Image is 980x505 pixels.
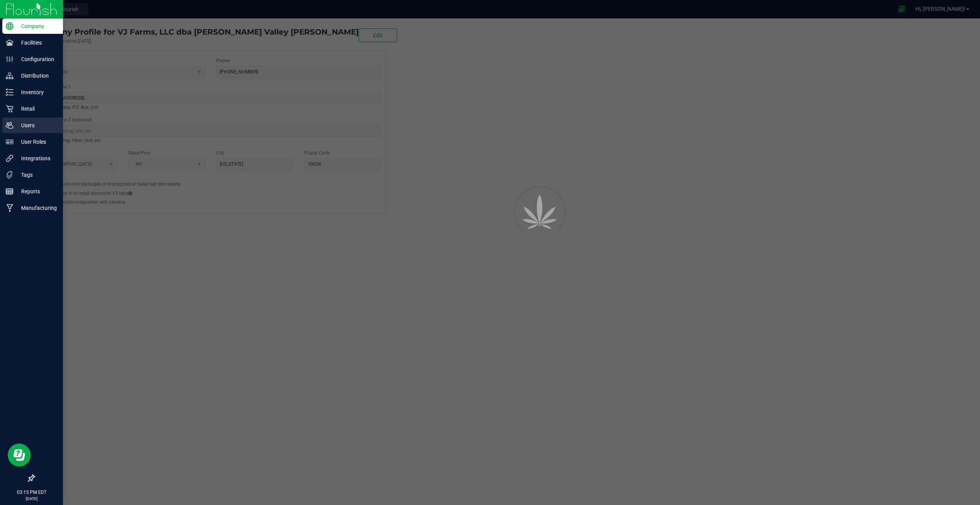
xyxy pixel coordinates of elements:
[6,154,13,162] inline-svg: Integrations
[6,138,13,146] inline-svg: User Roles
[13,154,60,163] p: Integrations
[6,22,13,30] inline-svg: Company
[6,105,13,113] inline-svg: Retail
[6,39,13,47] inline-svg: Facilities
[13,137,60,146] p: User Roles
[3,489,60,496] p: 03:15 PM EDT
[13,170,60,179] p: Tags
[6,88,13,96] inline-svg: Inventory
[13,121,60,130] p: Users
[13,22,60,31] p: Company
[13,187,60,196] p: Reports
[13,203,60,213] p: Manufacturing
[13,104,60,113] p: Retail
[8,444,31,467] iframe: Resource center
[13,55,60,64] p: Configuration
[6,72,13,80] inline-svg: Distribution
[13,71,60,80] p: Distribution
[3,496,60,502] p: [DATE]
[6,204,13,212] inline-svg: Manufacturing
[6,121,13,129] inline-svg: Users
[13,88,60,97] p: Inventory
[6,171,13,179] inline-svg: Tags
[6,55,13,63] inline-svg: Configuration
[13,38,60,47] p: Facilities
[6,188,13,195] inline-svg: Reports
